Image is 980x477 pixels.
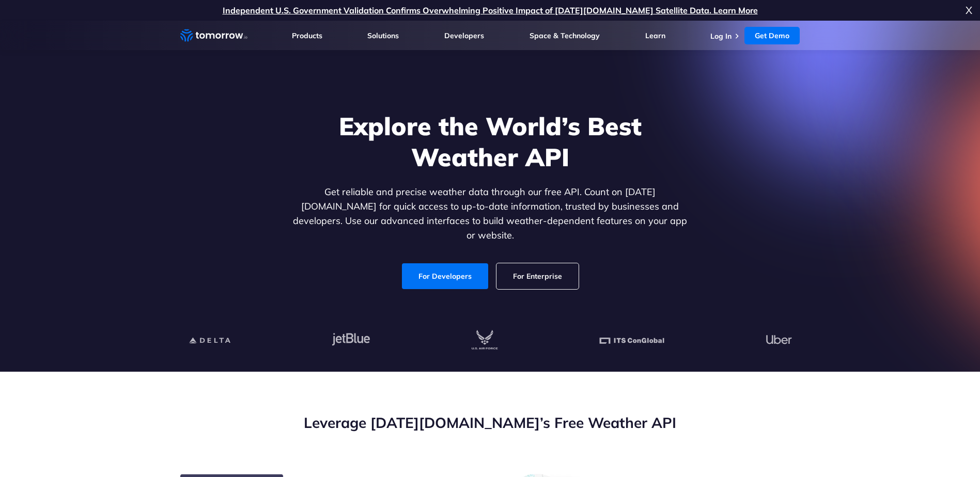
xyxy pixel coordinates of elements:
[645,31,665,40] a: Learn
[744,27,800,44] a: Get Demo
[402,263,488,289] a: For Developers
[223,5,758,15] a: Independent U.S. Government Validation Confirms Overwhelming Positive Impact of [DATE][DOMAIN_NAM...
[292,31,322,40] a: Products
[180,413,800,433] h2: Leverage [DATE][DOMAIN_NAME]’s Free Weather API
[291,185,690,243] p: Get reliable and precise weather data through our free API. Count on [DATE][DOMAIN_NAME] for quic...
[496,263,579,289] a: For Enterprise
[444,31,484,40] a: Developers
[710,31,732,41] a: Log In
[530,31,600,40] a: Space & Technology
[180,28,247,43] a: Home link
[291,110,690,172] h1: Explore the World’s Best Weather API
[367,31,399,40] a: Solutions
